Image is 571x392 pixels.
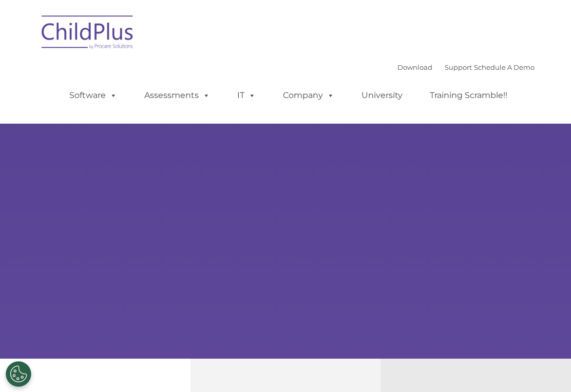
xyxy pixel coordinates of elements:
a: Download [397,63,432,71]
a: Support [445,63,472,71]
button: Cookies Settings [6,361,31,387]
a: Schedule A Demo [474,63,535,71]
a: Assessments [134,85,220,106]
a: Software [59,85,127,106]
a: Company [273,85,345,106]
a: University [351,85,413,106]
img: ChildPlus by Procare Solutions [36,8,139,60]
a: Training Scramble!! [420,85,518,106]
font: | [397,63,535,71]
a: IT [227,85,266,106]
